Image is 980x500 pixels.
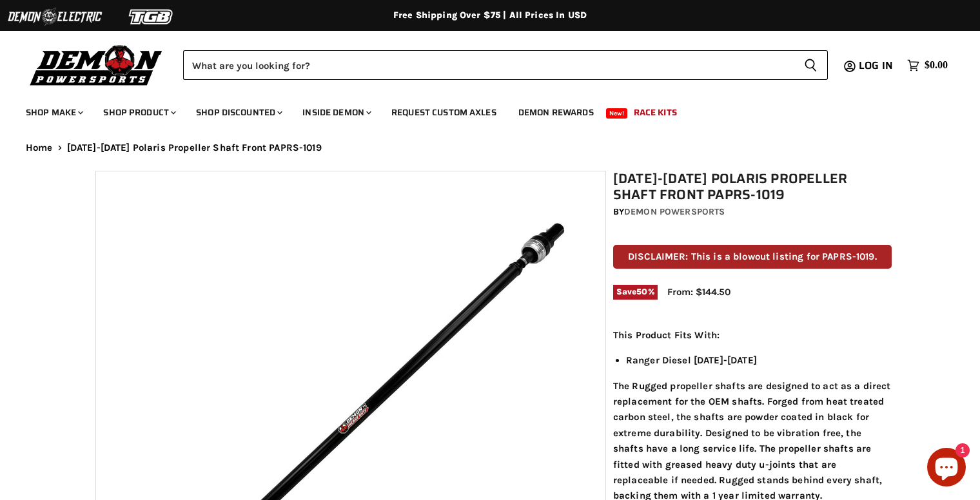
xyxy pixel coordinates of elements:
a: Demon Powersports [624,206,725,217]
a: Shop Product [93,99,184,126]
a: Inside Demon [293,99,379,126]
img: TGB Logo 2 [103,5,200,29]
form: Product [183,50,828,80]
ul: Main menu [16,94,945,126]
a: $0.00 [901,56,954,75]
p: DISCLAIMER: This is a blowout listing for PAPRS-1019. [613,245,892,269]
span: 50 [636,287,647,296]
span: Log in [859,57,893,73]
a: Demon Rewards [509,99,603,126]
inbox-online-store-chat: Shopify online store chat [923,448,970,490]
div: by [613,205,892,219]
p: This Product Fits With: [613,327,892,343]
img: Demon Electric Logo 2 [6,5,103,29]
a: Request Custom Axles [382,99,506,126]
span: From: $144.50 [667,286,730,298]
a: Race Kits [624,99,687,126]
a: Shop Make [16,99,91,126]
a: Log in [853,60,901,72]
a: Shop Discounted [186,99,290,126]
span: [DATE]-[DATE] Polaris Propeller Shaft Front PAPRS-1019 [67,142,322,153]
button: Search [794,50,828,80]
li: Ranger Diesel [DATE]-[DATE] [626,352,892,368]
span: $0.00 [925,59,948,72]
h1: [DATE]-[DATE] Polaris Propeller Shaft Front PAPRS-1019 [613,171,892,203]
a: Home [26,142,53,153]
span: New! [606,108,628,119]
input: Search [183,50,794,80]
img: Demon Powersports [26,42,167,88]
span: Save % [613,285,658,299]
